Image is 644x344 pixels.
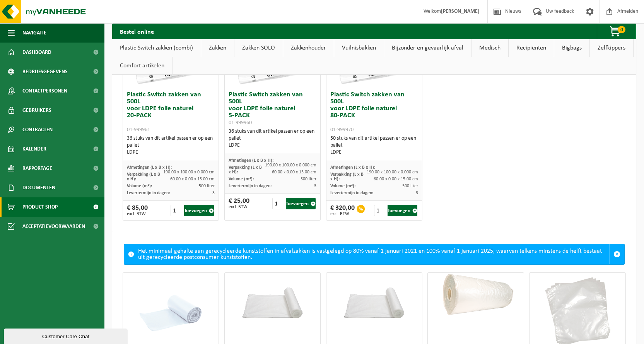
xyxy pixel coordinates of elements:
span: Kalender [22,139,46,159]
div: € 85,00 [127,205,148,216]
span: 500 liter [199,184,215,188]
a: Zakken [201,39,234,57]
span: 60.00 x 0.00 x 15.00 cm [374,177,418,181]
span: 190.00 x 100.00 x 0.000 cm [265,163,316,168]
span: Verpakking (L x B x H): [229,165,262,175]
span: 01-999970 [330,127,354,133]
h3: Plastic Switch zakken van 500L voor LDPE folie naturel 80-PACK [330,91,419,133]
span: 60.00 x 0.00 x 15.00 cm [272,170,316,175]
button: Toevoegen [286,198,316,209]
h3: Plastic Switch zakken van 500L voor LDPE folie naturel 5-PACK [229,91,317,126]
span: 500 liter [402,184,418,188]
span: Rapportage [22,159,52,178]
span: 3 [416,191,418,195]
span: Volume (m³): [330,184,355,188]
img: 01-000547 [225,273,321,321]
a: Zakken SOLO [234,39,283,57]
span: 60.00 x 0.00 x 15.00 cm [170,177,215,181]
a: Plastic Switch zakken (combi) [112,39,201,57]
a: Medisch [471,39,508,57]
div: LDPE [127,149,215,156]
img: 01-000552 [326,273,422,321]
div: Het minimaal gehalte aan gerecycleerde kunststoffen in afvalzakken is vastgelegd op 80% vanaf 1 j... [138,244,609,264]
a: Zelfkippers [590,39,633,57]
span: 3 [212,191,215,195]
span: Contactpersonen [22,81,67,101]
span: 01-999960 [229,120,252,126]
div: € 25,00 [229,198,249,209]
span: 190.00 x 100.00 x 0.000 cm [367,170,418,175]
div: 36 stuks van dit artikel passen er op een pallet [229,128,317,149]
span: Bedrijfsgegevens [22,62,68,81]
div: 50 stuks van dit artikel passen er op een pallet [330,135,419,156]
span: 190.00 x 100.00 x 0.000 cm [163,170,215,175]
span: Verpakking (L x B x H): [330,172,364,181]
img: 01-000551 [428,273,524,321]
div: LDPE [229,142,317,149]
span: Levertermijn in dagen: [330,191,373,195]
span: Verpakking (L x B x H): [127,172,160,181]
span: Dashboard [22,43,51,62]
h2: Bestel online [112,24,162,39]
a: Bigbags [554,39,589,57]
span: Afmetingen (L x B x H): [127,165,172,170]
button: Toevoegen [184,205,214,216]
span: 3 [314,184,316,188]
span: Volume (m³): [229,177,254,181]
h3: Plastic Switch zakken van 500L voor LDPE folie naturel 20-PACK [127,91,215,133]
a: Zakkenhouder [283,39,334,57]
div: 36 stuks van dit artikel passen er op een pallet [127,135,215,156]
span: Product Shop [22,197,58,217]
a: Comfort artikelen [112,57,172,75]
span: 0 [618,26,625,33]
span: excl. BTW [127,212,148,216]
span: 01-999961 [127,127,150,133]
a: Recipiënten [509,39,554,57]
strong: [PERSON_NAME] [441,9,480,14]
iframe: chat widget [4,327,129,344]
input: 1 [272,198,285,209]
button: 0 [597,24,635,39]
span: Volume (m³): [127,184,152,188]
span: Afmetingen (L x B x H): [330,165,375,170]
div: LDPE [330,149,419,156]
div: € 320,00 [330,205,355,216]
span: 500 liter [301,177,316,181]
span: Afmetingen (L x B x H): [229,158,273,163]
span: Documenten [22,178,55,197]
span: Navigatie [22,23,46,43]
a: Bijzonder en gevaarlijk afval [384,39,471,57]
a: Sluit melding [609,244,624,264]
input: 1 [171,205,183,216]
a: Vuilnisbakken [334,39,384,57]
span: excl. BTW [229,205,249,209]
span: excl. BTW [330,212,355,216]
span: Levertermijn in dagen: [127,191,170,195]
input: 1 [374,205,387,216]
span: Levertermijn in dagen: [229,184,272,188]
span: Contracten [22,120,53,139]
span: Gebruikers [22,101,51,120]
button: Toevoegen [388,205,417,216]
span: Acceptatievoorwaarden [22,217,85,236]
